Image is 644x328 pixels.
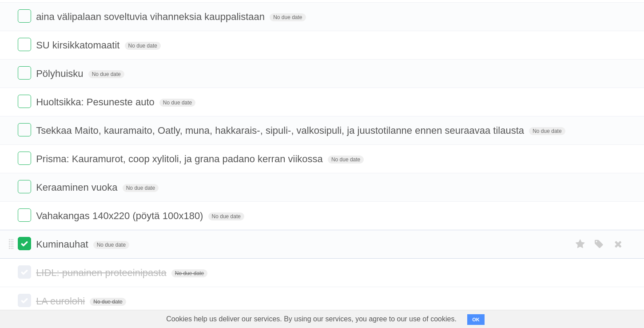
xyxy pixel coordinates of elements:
label: Done [18,180,31,193]
label: Done [18,123,31,136]
button: OK [467,314,485,325]
span: LA eurolohi [36,296,87,307]
span: No due date [123,184,159,192]
label: Done [18,66,31,80]
label: Done [18,237,31,250]
span: No due date [125,42,161,50]
span: No due date [171,269,207,277]
label: Done [18,208,31,222]
span: No due date [90,298,126,306]
span: No due date [88,70,124,78]
span: aina välipalaan soveltuvia vihanneksia kauppalistaan [36,11,267,22]
span: Cookies help us deliver our services. By using our services, you agree to our use of cookies. [157,310,465,328]
span: No due date [159,99,195,107]
span: Prisma: Kauramurot, coop xylitoli, ja grana padano kerran viikossa [36,153,325,164]
span: LIDL: punainen proteeinipasta [36,267,169,278]
span: Kuminauhat [36,239,90,250]
span: SU kirsikkatomaatit [36,40,122,51]
span: No due date [93,241,129,249]
span: Pölyhuisku [36,68,85,79]
span: Tsekkaa Maito, kauramaito, Oatly, muna, hakkarais-, sipuli-, valkosipuli, ja juustotilanne ennen ... [36,125,526,136]
span: No due date [328,156,364,164]
span: Huoltsikka: Pesuneste auto [36,96,157,108]
label: Done [18,9,31,23]
span: Vahakangas 140x220 (pöytä 100x180) [36,210,205,221]
label: Done [18,95,31,108]
span: No due date [208,212,244,220]
label: Done [18,152,31,165]
span: No due date [529,127,565,135]
span: No due date [270,13,306,21]
label: Done [18,294,31,307]
label: Star task [572,237,589,252]
label: Done [18,265,31,279]
span: Keraaminen vuoka [36,182,119,193]
label: Done [18,38,31,51]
